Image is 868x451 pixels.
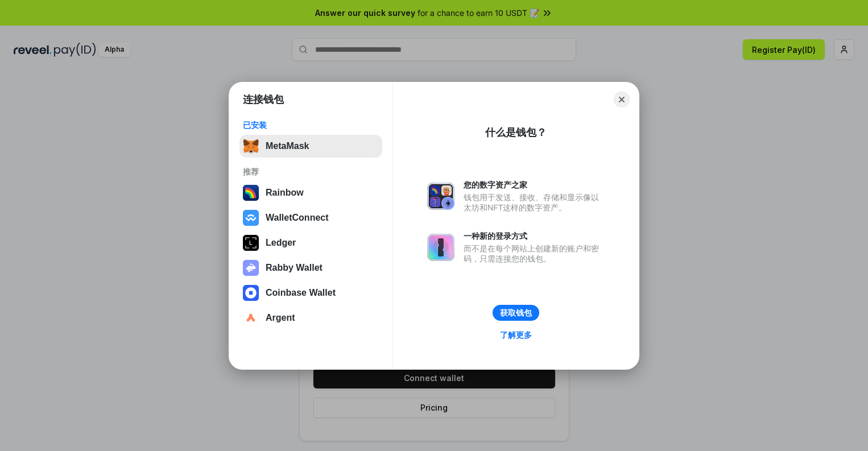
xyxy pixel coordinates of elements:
img: svg+xml,%3Csvg%20width%3D%2228%22%20height%3D%2228%22%20viewBox%3D%220%200%2028%2028%22%20fill%3D... [243,310,259,326]
div: WalletConnect [266,213,329,223]
img: svg+xml,%3Csvg%20width%3D%2228%22%20height%3D%2228%22%20viewBox%3D%220%200%2028%2028%22%20fill%3D... [243,210,259,226]
div: 一种新的登录方式 [464,231,605,241]
button: Coinbase Wallet [239,282,382,304]
div: Argent [266,313,295,323]
img: svg+xml,%3Csvg%20width%3D%22120%22%20height%3D%22120%22%20viewBox%3D%220%200%20120%20120%22%20fil... [243,185,259,201]
button: Close [614,92,630,107]
div: MetaMask [266,141,309,151]
div: 钱包用于发送、接收、存储和显示像以太坊和NFT这样的数字资产。 [464,192,605,213]
div: 什么是钱包？ [485,126,547,139]
button: Rabby Wallet [239,256,382,279]
div: Rainbow [266,188,304,198]
a: 了解更多 [493,328,539,342]
img: svg+xml,%3Csvg%20xmlns%3D%22http%3A%2F%2Fwww.w3.org%2F2000%2Fsvg%22%20fill%3D%22none%22%20viewBox... [427,234,454,261]
div: 您的数字资产之家 [464,180,605,190]
img: svg+xml,%3Csvg%20xmlns%3D%22http%3A%2F%2Fwww.w3.org%2F2000%2Fsvg%22%20fill%3D%22none%22%20viewBox... [427,183,454,210]
div: 推荐 [243,167,379,177]
div: 而不是在每个网站上创建新的账户和密码，只需连接您的钱包。 [464,243,605,264]
img: svg+xml,%3Csvg%20width%3D%2228%22%20height%3D%2228%22%20viewBox%3D%220%200%2028%2028%22%20fill%3D... [243,285,259,301]
button: 获取钱包 [493,305,539,321]
img: svg+xml,%3Csvg%20xmlns%3D%22http%3A%2F%2Fwww.w3.org%2F2000%2Fsvg%22%20fill%3D%22none%22%20viewBox... [243,260,259,276]
div: 已安装 [243,120,379,130]
button: Ledger [239,231,382,254]
img: svg+xml,%3Csvg%20xmlns%3D%22http%3A%2F%2Fwww.w3.org%2F2000%2Fsvg%22%20width%3D%2228%22%20height%3... [243,235,259,251]
button: Rainbow [239,181,382,204]
h1: 连接钱包 [243,93,284,106]
div: Coinbase Wallet [266,288,336,298]
div: Ledger [266,238,296,248]
button: MetaMask [239,135,382,158]
div: 了解更多 [500,330,532,340]
div: 获取钱包 [500,308,532,318]
button: Argent [239,307,382,329]
button: WalletConnect [239,206,382,229]
div: Rabby Wallet [266,263,323,273]
img: svg+xml,%3Csvg%20fill%3D%22none%22%20height%3D%2233%22%20viewBox%3D%220%200%2035%2033%22%20width%... [243,138,259,154]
